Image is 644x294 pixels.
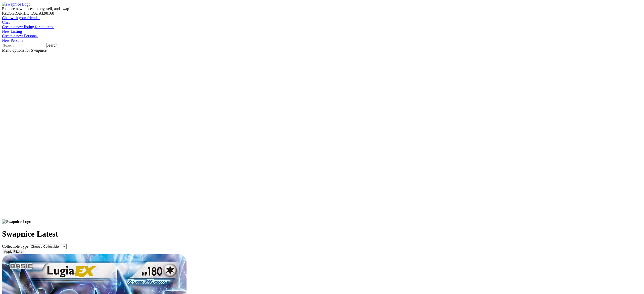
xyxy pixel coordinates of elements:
img: Swapnice Logo [2,219,31,224]
span: Chat with your friends! [2,16,40,20]
span: Menu options for Swapnice [2,48,47,52]
nav: Chat [2,16,642,25]
a: Chat with your friends!Chat [2,16,642,25]
span: Explore new places to buy, sell, and swap! [2,7,70,11]
label: Search [47,43,58,47]
h1: Swapnice Latest [2,229,642,239]
span: Create a new listing for an item. [2,25,54,29]
img: Swapnice Logo [2,2,30,7]
a: Create a new Persona.New Persona [2,34,642,43]
nav: New Listing [2,25,642,34]
span: Create a new Persona. [2,34,38,38]
button: Apply Filters [2,249,24,254]
input: Search... [2,43,47,48]
nav: New Persona [2,34,642,43]
nav: [GEOGRAPHIC_DATA] , 98168 [2,7,642,16]
a: Create a new listing for an item.New Listing [2,25,642,34]
label: Collectible Type [2,244,30,248]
